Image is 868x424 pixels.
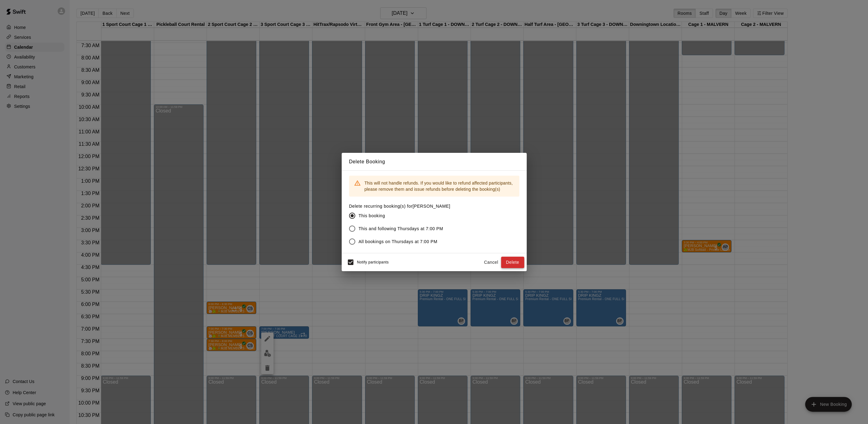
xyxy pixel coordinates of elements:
span: All bookings on Thursdays at 7:00 PM [359,238,438,245]
span: Notify participants [357,260,389,265]
h2: Delete Booking [342,153,527,171]
label: Delete recurring booking(s) for [PERSON_NAME] [349,203,450,209]
button: Cancel [481,257,501,268]
span: This booking [359,213,385,219]
span: This and following Thursdays at 7:00 PM [359,226,443,232]
div: This will not handle refunds. If you would like to refund affected participants, please remove th... [364,177,514,195]
button: Delete [501,257,524,268]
